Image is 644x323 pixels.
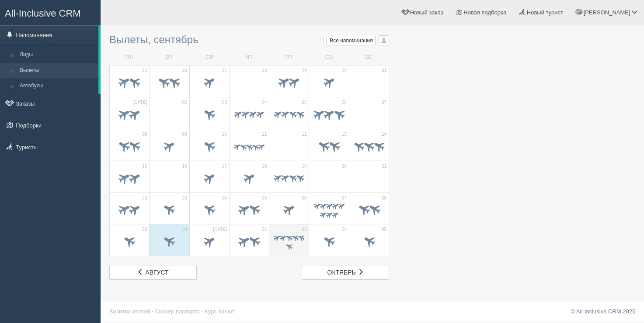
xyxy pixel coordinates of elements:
[382,100,386,106] span: 07
[302,265,389,280] a: октябрь
[142,227,147,233] span: 29
[269,50,309,65] td: ПТ
[382,163,386,169] span: 21
[262,163,267,169] span: 18
[571,308,635,315] a: © All-Inclusive CRM 2025
[583,9,630,16] span: [PERSON_NAME]
[527,9,563,16] span: Новый турист
[309,50,349,65] td: СБ
[342,131,347,137] span: 13
[382,227,386,233] span: 05
[302,131,306,137] span: 12
[342,68,347,74] span: 30
[302,100,306,106] span: 05
[109,308,150,315] a: Визитки отелей
[133,100,147,106] span: [DATE]
[302,227,306,233] span: 03
[342,100,347,106] span: 06
[142,68,147,74] span: 25
[213,227,226,233] span: [DATE]
[109,265,197,280] a: август
[142,163,147,169] span: 15
[182,195,187,201] span: 23
[262,195,267,201] span: 25
[189,50,229,65] td: СР
[262,68,267,74] span: 28
[182,68,187,74] span: 26
[109,34,389,45] h3: Вылеты, сентябрь
[262,131,267,137] span: 11
[222,163,227,169] span: 17
[152,308,153,315] span: ·
[222,100,227,106] span: 03
[330,38,373,44] span: Все напоминания
[382,131,386,137] span: 14
[182,163,187,169] span: 16
[262,100,267,106] span: 04
[342,195,347,201] span: 27
[229,50,269,65] td: ЧТ
[110,50,150,65] td: ПН
[463,9,506,16] span: Новая подборка
[145,269,168,276] span: август
[16,78,98,94] a: Автобусы
[0,0,100,24] a: All-Inclusive CRM
[342,227,347,233] span: 04
[262,227,267,233] span: 02
[222,195,227,201] span: 24
[342,163,347,169] span: 20
[302,195,306,201] span: 26
[349,50,389,65] td: ВС
[382,68,386,74] span: 31
[410,9,443,16] span: Новый заказ
[5,8,81,19] span: All-Inclusive CRM
[222,131,227,137] span: 10
[182,100,187,106] span: 02
[142,195,147,201] span: 22
[182,227,187,233] span: 30
[382,195,386,201] span: 28
[150,50,189,65] td: ВТ
[16,47,98,63] a: Лиды
[182,131,187,137] span: 09
[16,63,98,79] a: Вылеты
[142,131,147,137] span: 08
[205,308,234,315] a: Курс валют
[327,269,355,276] span: октябрь
[222,68,227,74] span: 27
[202,308,203,315] span: ·
[302,68,306,74] span: 29
[155,308,200,315] a: Сканер паспорта
[302,163,306,169] span: 19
